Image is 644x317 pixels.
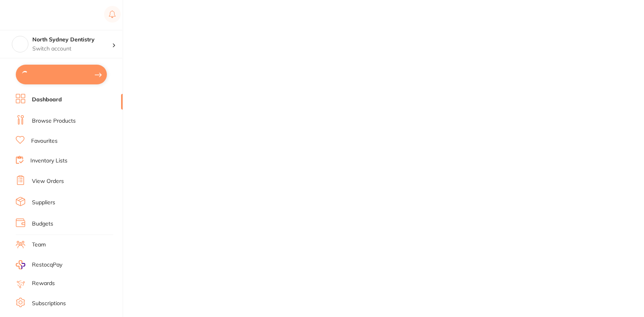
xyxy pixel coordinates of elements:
img: RestocqPay [16,260,25,269]
a: View Orders [32,177,64,185]
a: Favourites [31,137,58,145]
a: Rewards [32,280,55,287]
p: Switch account [32,45,112,53]
a: Inventory Lists [30,157,67,165]
a: Team [32,241,46,249]
a: Browse Products [32,117,76,125]
img: Restocq Logo [16,10,66,20]
img: North Sydney Dentistry [12,36,28,52]
a: Dashboard [32,96,62,104]
a: Suppliers [32,199,55,207]
a: RestocqPay [16,260,62,269]
span: RestocqPay [32,261,62,269]
a: Budgets [32,220,53,228]
a: Restocq Logo [16,6,66,24]
h4: North Sydney Dentistry [32,36,112,44]
a: Subscriptions [32,300,66,308]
